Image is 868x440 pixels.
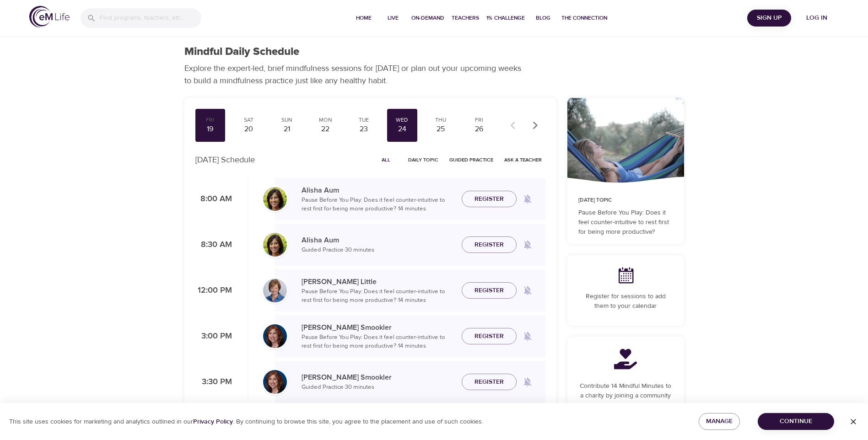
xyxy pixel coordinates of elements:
button: Continue [758,413,834,430]
span: Log in [798,12,835,24]
span: Remind me when a class goes live every Wednesday at 12:00 PM [517,279,539,301]
div: 19 [199,124,222,134]
p: Guided Practice · 30 minutes [302,383,454,392]
div: Sun [275,116,298,124]
button: Register [462,236,517,253]
a: Privacy Policy [193,418,233,426]
img: Elaine_Smookler-min.jpg [263,370,287,394]
p: [DATE] Topic [578,196,673,204]
div: Thu [429,116,452,124]
span: Live [382,13,404,23]
img: logo [29,6,70,27]
div: 26 [468,124,491,134]
div: 25 [429,124,452,134]
button: All [372,153,401,167]
p: 3:00 PM [195,330,232,343]
img: Alisha%20Aum%208-9-21.jpg [263,187,287,211]
button: Daily Topic [404,153,442,167]
div: Tue [352,116,375,124]
span: Sign Up [751,12,787,24]
div: Wed [391,116,414,124]
span: 1% Challenge [486,13,525,23]
img: Elaine_Smookler-min.jpg [263,324,287,348]
p: 8:30 AM [195,239,232,251]
span: The Connection [561,13,607,23]
p: Pause Before You Play: Does it feel counter-intuitive to rest first for being more productive? [578,208,673,237]
span: Register [474,331,504,342]
h1: Mindful Daily Schedule [184,45,299,59]
p: Explore the expert-led, brief mindfulness sessions for [DATE] or plan out your upcoming weeks to ... [184,62,528,87]
p: 8:00 AM [195,193,232,205]
span: Teachers [452,13,479,23]
span: Register [474,193,504,205]
span: Remind me when a class goes live every Wednesday at 8:00 AM [517,188,539,210]
span: Continue [765,416,827,427]
span: Remind me when a class goes live every Wednesday at 3:00 PM [517,325,539,347]
button: Log in [795,10,839,27]
div: Sat [237,116,260,124]
div: 22 [314,124,337,134]
div: 24 [391,124,414,134]
span: Remind me when a class goes live every Wednesday at 3:30 PM [517,371,539,393]
button: Register [462,282,517,299]
p: Alisha Aum [302,235,454,246]
span: Daily Topic [408,156,438,164]
p: [DATE] Schedule [195,154,255,166]
div: 20 [237,124,260,134]
p: [PERSON_NAME] Smookler [302,322,454,333]
span: Ask a Teacher [504,156,542,164]
p: Register for sessions to add them to your calendar [578,292,673,311]
img: Kerry_Little_Headshot_min.jpg [263,279,287,302]
span: Register [474,376,504,388]
span: Blog [532,13,554,23]
div: Fri [468,116,491,124]
p: Guided Practice · 30 minutes [302,246,454,255]
span: Register [474,239,504,251]
button: Register [462,191,517,208]
p: [PERSON_NAME] Little [302,276,454,287]
span: Guided Practice [449,156,493,164]
p: Contribute 14 Mindful Minutes to a charity by joining a community and completing this program. [578,381,673,410]
p: Pause Before You Play: Does it feel counter-intuitive to rest first for being more productive? · ... [302,196,454,214]
p: 12:00 PM [195,284,232,297]
div: 23 [352,124,375,134]
button: Register [462,328,517,345]
span: Register [474,285,504,296]
p: Pause Before You Play: Does it feel counter-intuitive to rest first for being more productive? · ... [302,287,454,305]
p: Alisha Aum [302,185,454,196]
img: Alisha%20Aum%208-9-21.jpg [263,233,287,257]
span: Home [353,13,375,23]
p: Pause Before You Play: Does it feel counter-intuitive to rest first for being more productive? · ... [302,333,454,351]
button: Sign Up [747,10,791,27]
button: Guided Practice [446,153,497,167]
span: Manage [706,416,733,427]
span: Remind me when a class goes live every Wednesday at 8:30 AM [517,234,539,256]
div: 21 [275,124,298,134]
p: [PERSON_NAME] Smookler [302,372,454,383]
span: All [375,156,397,164]
div: Fri [199,116,222,124]
p: 3:30 PM [195,376,232,388]
button: Register [462,374,517,391]
input: Find programs, teachers, etc... [100,8,201,28]
button: Ask a Teacher [501,153,545,167]
button: Manage [699,413,740,430]
div: Mon [314,116,337,124]
span: On-Demand [411,13,444,23]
